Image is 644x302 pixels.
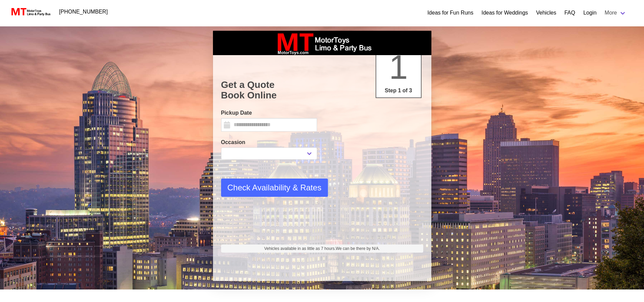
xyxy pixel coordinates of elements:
span: Vehicles available in as little as 7 hours. [264,246,380,252]
img: MotorToys Logo [9,7,51,17]
img: box_logo_brand.jpeg [271,31,373,55]
h1: Get a Quote Book Online [221,79,423,101]
span: 1 [389,48,408,86]
a: FAQ [564,9,575,17]
a: Vehicles [536,9,556,17]
a: Login [583,9,596,17]
a: More [601,6,630,20]
span: Check Availability & Rates [228,182,321,194]
a: Ideas for Fun Runs [427,9,473,17]
a: [PHONE_NUMBER] [55,5,112,19]
label: Pickup Date [221,109,317,117]
p: Step 1 of 3 [379,87,418,95]
button: Check Availability & Rates [221,179,328,197]
span: We can be there by N/A. [336,246,380,251]
a: Ideas for Weddings [481,9,528,17]
label: Occasion [221,138,317,146]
